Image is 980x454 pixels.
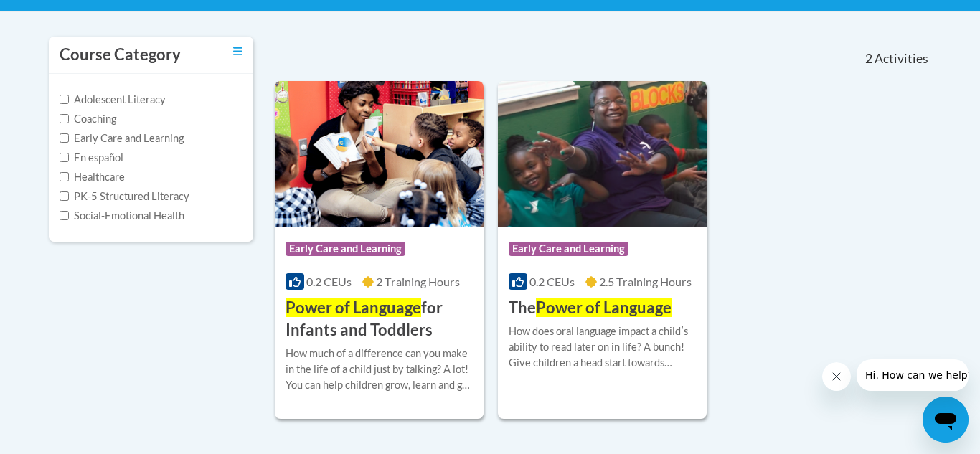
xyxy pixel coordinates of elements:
h3: Course Category [60,44,181,66]
label: Healthcare [60,169,125,185]
input: Checkbox for Options [60,172,69,181]
input: Checkbox for Options [60,191,69,201]
label: Social-Emotional Health [60,208,184,224]
input: Checkbox for Options [60,95,69,104]
input: Checkbox for Options [60,153,69,162]
iframe: Message from company [857,359,969,391]
h3: The [509,297,672,319]
span: 0.2 CEUs [529,275,575,288]
input: Checkbox for Options [60,114,69,123]
input: Checkbox for Options [60,211,69,220]
a: Course LogoEarly Care and Learning0.2 CEUs2.5 Training Hours ThePower of LanguageHow does oral la... [498,81,707,418]
div: How much of a difference can you make in the life of a child just by talking? A lot! You can help... [286,346,473,393]
span: 0.2 CEUs [306,275,352,288]
span: Power of Language [286,298,421,317]
span: Early Care and Learning [286,242,405,256]
label: Early Care and Learning [60,131,184,146]
span: Activities [875,51,928,67]
label: En español [60,150,123,166]
img: Course Logo [498,81,707,227]
a: Course LogoEarly Care and Learning0.2 CEUs2 Training Hours Power of Languagefor Infants and Toddl... [275,81,484,418]
iframe: Button to launch messaging window [923,397,969,443]
div: How does oral language impact a childʹs ability to read later on in life? A bunch! Give children ... [509,323,696,371]
span: Power of Language [536,298,672,317]
span: Hi. How can we help? [9,10,116,22]
span: 2 [865,51,872,67]
span: 2.5 Training Hours [599,275,692,288]
a: Toggle collapse [233,44,242,60]
label: Coaching [60,111,116,127]
iframe: Close message [822,362,851,391]
input: Checkbox for Options [60,133,69,143]
label: Adolescent Literacy [60,92,166,108]
h3: for Infants and Toddlers [286,297,473,341]
img: Course Logo [275,81,484,227]
label: PK-5 Structured Literacy [60,189,189,204]
span: Early Care and Learning [509,242,628,256]
span: 2 Training Hours [376,275,460,288]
